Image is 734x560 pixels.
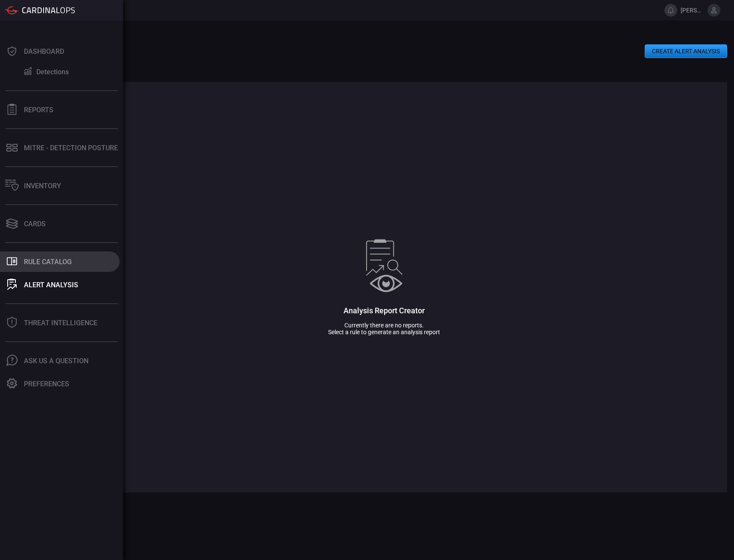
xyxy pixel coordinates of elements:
[344,306,425,315] h3: Analysis Report Creator
[328,329,440,335] span: Select a rule to generate an analysis report
[41,58,727,67] h3: All Analysis ( 0 )
[24,144,118,152] div: MITRE - Detection Posture
[24,258,72,266] div: Rule Catalog
[24,182,61,190] div: Inventory
[24,106,53,114] div: Reports
[24,357,88,365] div: Ask Us A Question
[24,380,69,388] div: Preferences
[24,220,46,228] div: Cards
[24,319,97,327] div: Threat Intelligence
[36,68,69,76] div: Detections
[24,281,78,289] div: ALERT ANALYSIS
[645,44,727,58] button: CREATE ALERT ANALYSIS
[24,47,64,55] div: Dashboard
[344,322,424,329] span: Currently there are no reports.
[681,7,704,14] span: [PERSON_NAME].[PERSON_NAME]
